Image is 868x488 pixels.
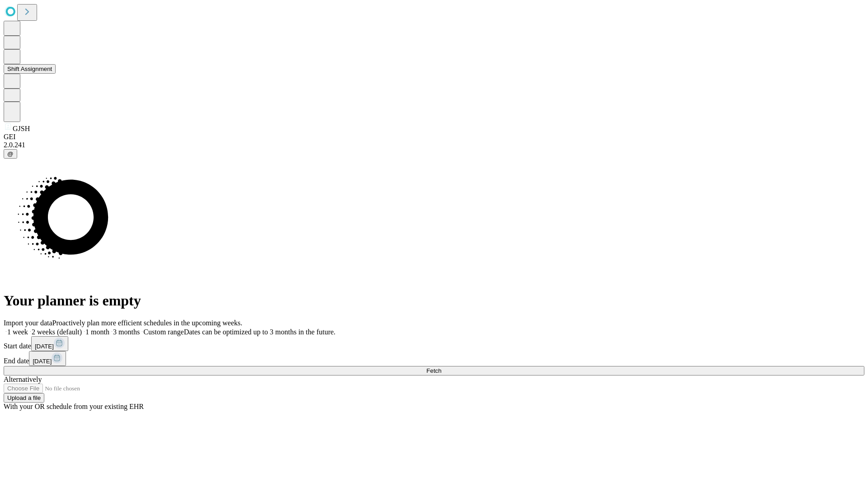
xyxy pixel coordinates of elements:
[4,141,864,149] div: 2.0.241
[85,328,109,336] span: 1 month
[4,336,864,351] div: Start date
[426,367,441,374] span: Fetch
[4,393,44,403] button: Upload a file
[7,328,28,336] span: 1 week
[7,150,14,157] span: @
[4,403,144,410] span: With your OR schedule from your existing EHR
[143,328,184,336] span: Custom range
[4,64,56,74] button: Shift Assignment
[4,375,42,383] span: Alternatively
[33,358,52,365] span: [DATE]
[52,319,242,327] span: Proactively plan more efficient schedules in the upcoming weeks.
[29,351,66,366] button: [DATE]
[31,336,68,351] button: [DATE]
[4,319,52,327] span: Import your data
[4,149,17,159] button: @
[4,366,864,375] button: Fetch
[4,133,864,141] div: GEI
[35,343,54,350] span: [DATE]
[4,351,864,366] div: End date
[4,292,864,309] h1: Your planner is empty
[13,125,30,132] span: GJSH
[32,328,82,336] span: 2 weeks (default)
[184,328,335,336] span: Dates can be optimized up to 3 months in the future.
[113,328,140,336] span: 3 months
